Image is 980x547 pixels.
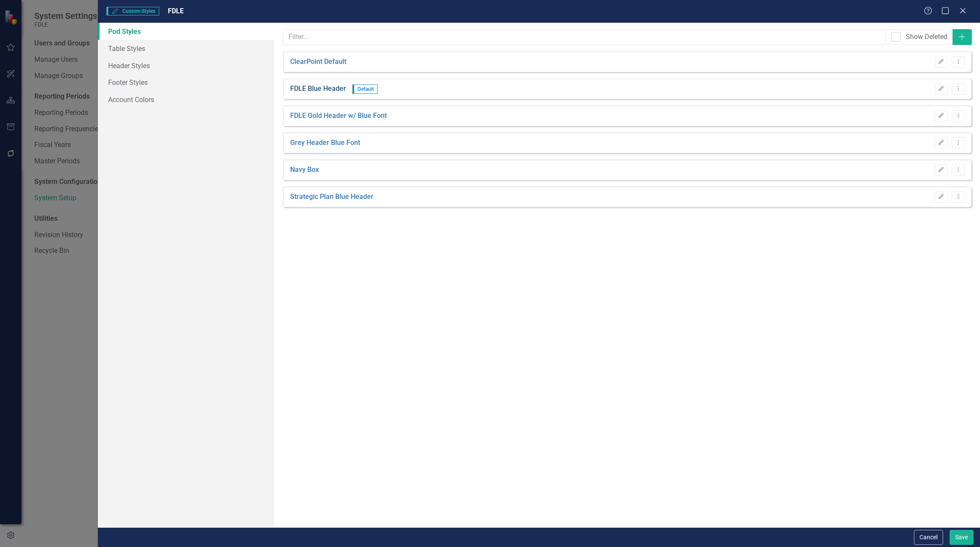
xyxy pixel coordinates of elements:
div: Show Deleted [906,32,947,42]
a: Strategic Plan Blue Header [290,192,373,202]
button: Cancel [914,530,943,545]
a: ClearPoint Default [290,57,346,67]
a: Grey Header Blue Font [290,138,360,148]
span: FDLE [168,7,184,15]
a: Account Colors [98,91,274,108]
a: Pod Styles [98,23,274,40]
a: FDLE Blue Header [290,84,346,94]
button: Save [950,530,974,545]
input: Filter... [283,29,886,45]
a: Header Styles [98,57,274,74]
span: Default [352,84,378,94]
a: Footer Styles [98,74,274,91]
a: Navy Box [290,165,319,175]
a: FDLE Gold Header w/ Blue Font [290,111,387,121]
a: Table Styles [98,40,274,57]
span: Custom Styles [106,7,159,15]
